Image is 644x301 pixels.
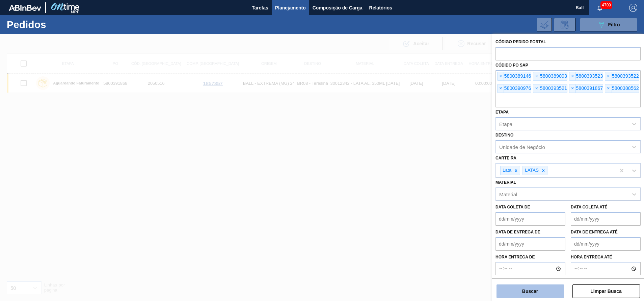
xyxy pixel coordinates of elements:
[497,84,531,93] div: 5800390976
[571,237,641,251] input: dd/mm/yyyy
[569,72,576,80] span: ×
[495,133,513,137] label: Destino
[495,63,528,68] label: Códido PO SAP
[497,72,531,81] div: 5800389146
[499,144,545,150] div: Unidade de Negócio
[600,1,612,9] span: 4709
[571,205,607,209] label: Data coleta até
[275,4,306,12] span: Planejamento
[499,121,512,127] div: Etapa
[605,84,612,93] span: ×
[537,18,552,31] div: Importar Negociações dos Pedidos
[605,72,612,80] span: ×
[495,205,530,209] label: Data coleta de
[501,166,512,175] div: Lata
[554,18,575,31] div: Solicitação de Revisão de Pedidos
[533,84,540,93] span: ×
[313,4,363,12] span: Composição de Carga
[533,72,567,81] div: 5800389093
[533,72,540,80] span: ×
[495,212,565,226] input: dd/mm/yyyy
[7,21,108,28] h1: Pedidos
[533,84,567,93] div: 5800393521
[629,4,637,12] img: Logout
[499,191,517,197] div: Material
[523,166,540,175] div: LATAS
[495,40,546,44] label: Código Pedido Portal
[495,156,516,160] label: Carteira
[589,3,611,12] button: Notificações
[495,230,540,234] label: Data de Entrega de
[369,4,392,12] span: Relatórios
[498,84,504,93] span: ×
[571,230,618,234] label: Data de Entrega até
[495,252,565,262] label: Hora entrega de
[9,5,41,11] img: TNhmsLtSVTkK8tSr43FrP2fwEKptu5GPRR3wAAAABJRU5ErkJggg==
[495,110,509,115] label: Etapa
[605,72,639,81] div: 5800393522
[569,72,603,81] div: 5800393523
[605,84,639,93] div: 5800388562
[495,180,516,185] label: Material
[569,84,576,93] span: ×
[580,18,637,31] button: Filtro
[571,252,641,262] label: Hora entrega até
[498,72,504,80] span: ×
[495,237,565,251] input: dd/mm/yyyy
[252,4,268,12] span: Tarefas
[569,84,603,93] div: 5800391867
[571,212,641,226] input: dd/mm/yyyy
[608,22,620,27] span: Filtro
